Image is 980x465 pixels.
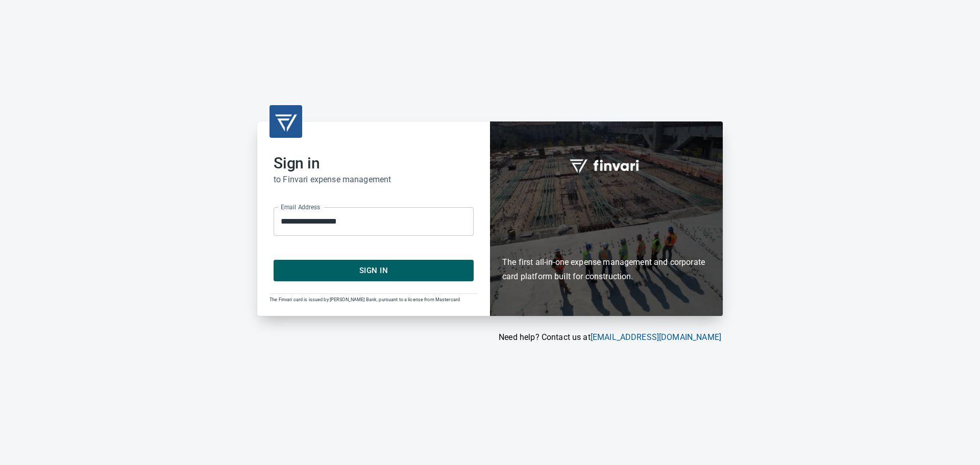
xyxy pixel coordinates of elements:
span: The Finvari card is issued by [PERSON_NAME] Bank, pursuant to a license from Mastercard [269,297,460,302]
button: Sign In [274,260,474,281]
a: [EMAIL_ADDRESS][DOMAIN_NAME] [591,332,721,342]
img: transparent_logo.png [274,109,298,134]
p: Need help? Contact us at [257,331,721,344]
h6: The first all-in-one expense management and corporate card platform built for construction. [502,197,710,284]
div: Finvari [490,121,723,316]
h6: to Finvari expense management [274,173,474,187]
h2: Sign in [274,154,474,173]
span: Sign In [285,264,462,277]
img: fullword_logo_white.png [568,154,645,177]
